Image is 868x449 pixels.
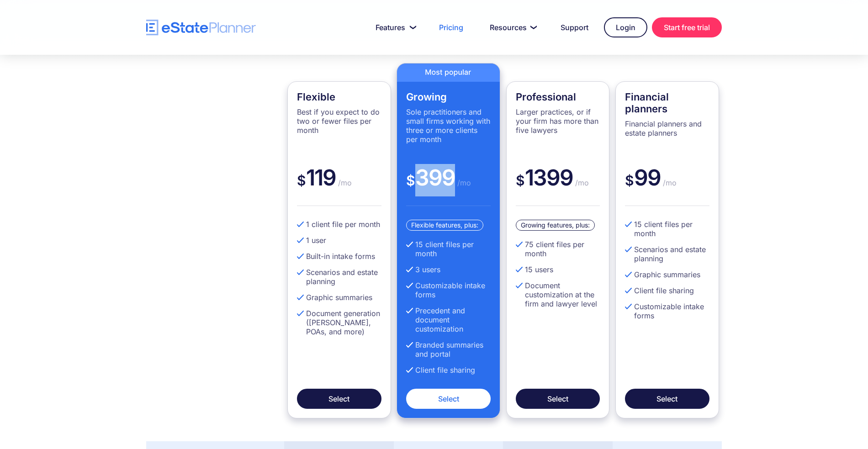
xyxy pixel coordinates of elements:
[297,268,381,286] li: Scenarios and estate planning
[297,164,381,206] div: 119
[406,164,491,206] div: 399
[625,302,709,320] li: Customizable intake forms
[516,107,600,135] p: Larger practices, or if your firm has more than five lawyers
[516,172,525,189] span: $
[516,265,600,274] li: 15 users
[516,91,600,103] h4: Professional
[297,252,381,261] li: Built-in intake forms
[516,240,600,258] li: 75 client files per month
[573,178,589,187] span: /mo
[406,365,491,375] li: Client file sharing
[625,270,709,279] li: Graphic summaries
[406,220,483,231] div: Flexible features, plus:
[365,18,423,37] a: Features
[406,107,491,144] p: Sole practitioners and small firms working with three or more clients per month
[406,389,491,409] a: Select
[406,265,491,274] li: 3 users
[336,178,352,187] span: /mo
[625,286,709,295] li: Client file sharing
[406,172,415,189] span: $
[428,18,474,37] a: Pricing
[297,107,381,135] p: Best if you expect to do two or fewer files per month
[406,306,491,333] li: Precedent and document customization
[297,236,381,245] li: 1 user
[625,389,709,409] a: Select
[297,389,381,409] a: Select
[516,164,600,206] div: 1399
[479,18,545,37] a: Resources
[550,18,599,37] a: Support
[406,340,491,359] li: Branded summaries and portal
[625,220,709,238] li: 15 client files per month
[406,91,491,103] h4: Growing
[406,281,491,299] li: Customizable intake forms
[625,119,709,137] p: Financial planners and estate planners
[604,17,647,37] a: Login
[297,220,381,229] li: 1 client file per month
[297,172,306,189] span: $
[297,91,381,103] h4: Flexible
[625,172,634,189] span: $
[516,389,600,409] a: Select
[516,281,600,308] li: Document customization at the firm and lawyer level
[625,91,709,115] h4: Financial planners
[625,245,709,263] li: Scenarios and estate planning
[297,309,381,336] li: Document generation ([PERSON_NAME], POAs, and more)
[455,178,471,187] span: /mo
[146,20,256,36] a: home
[516,220,595,231] div: Growing features, plus:
[625,164,709,206] div: 99
[406,240,491,258] li: 15 client files per month
[652,17,722,37] a: Start free trial
[661,178,677,187] span: /mo
[297,293,381,302] li: Graphic summaries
